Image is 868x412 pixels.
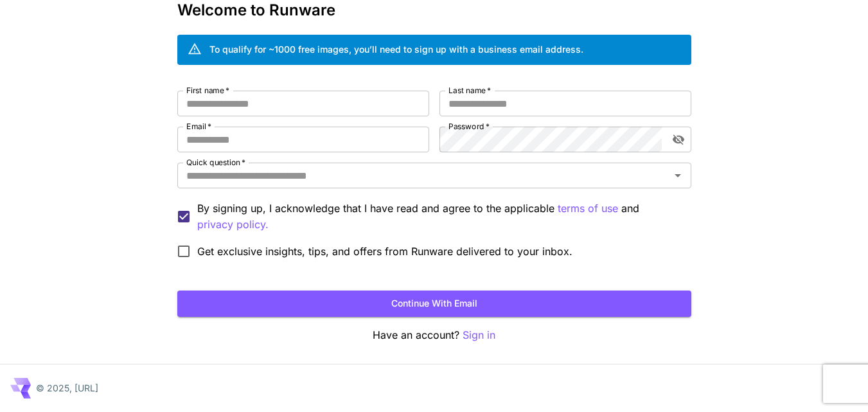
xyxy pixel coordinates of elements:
p: © 2025, [URL] [36,381,98,395]
label: Email [186,121,211,132]
button: toggle password visibility [667,128,690,151]
button: By signing up, I acknowledge that I have read and agree to the applicable terms of use and [197,217,269,233]
span: Get exclusive insights, tips, and offers from Runware delivered to your inbox. [197,244,572,259]
button: By signing up, I acknowledge that I have read and agree to the applicable and privacy policy. [558,201,618,217]
button: Continue with email [177,291,691,317]
label: Quick question [186,157,245,168]
p: Have an account? [177,327,691,343]
h3: Welcome to Runware [177,1,691,19]
button: Sign in [463,327,495,343]
p: privacy policy. [197,217,269,233]
div: To qualify for ~1000 free images, you’ll need to sign up with a business email address. [209,42,583,56]
button: Open [669,166,687,184]
label: Last name [448,85,491,96]
label: First name [186,85,229,96]
p: By signing up, I acknowledge that I have read and agree to the applicable and [197,201,681,233]
label: Password [448,121,490,132]
p: terms of use [558,201,618,217]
